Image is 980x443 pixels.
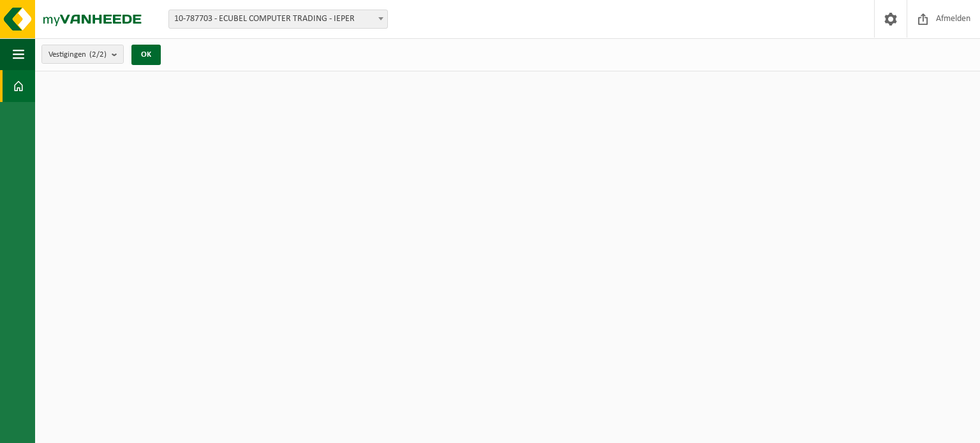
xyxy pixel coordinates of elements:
[169,10,387,28] span: 10-787703 - ECUBEL COMPUTER TRADING - IEPER
[89,50,107,59] count: (2/2)
[168,10,388,29] span: 10-787703 - ECUBEL COMPUTER TRADING - IEPER
[48,45,107,64] span: Vestigingen
[131,45,161,65] button: OK
[41,45,124,64] button: Vestigingen(2/2)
